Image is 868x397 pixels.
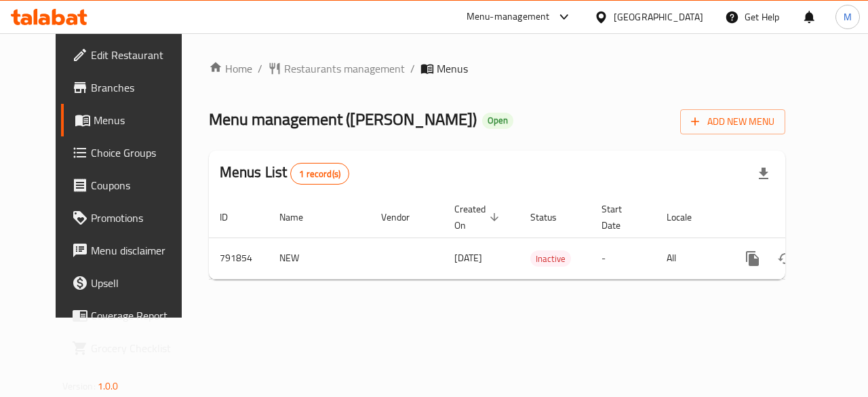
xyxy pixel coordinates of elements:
a: Menu disclaimer [61,234,201,267]
span: 1 record(s) [291,168,349,181]
span: Start Date [601,201,639,233]
span: M [844,10,852,24]
span: Vendor [381,209,427,225]
span: Created On [454,201,503,233]
span: Menus [94,112,190,128]
div: Inactive [530,250,571,267]
nav: breadcrumb [209,60,786,77]
span: Edit Restaurant [91,47,190,63]
a: Home [209,60,252,77]
td: NEW [269,238,370,279]
span: Menu disclaimer [91,242,190,259]
td: All [656,238,726,279]
button: Add New Menu [680,109,785,134]
span: Status [530,209,574,225]
a: Coupons [61,169,201,202]
span: Menu management ( [PERSON_NAME] ) [209,104,477,134]
li: / [410,60,415,77]
a: Edit Restaurant [61,39,201,71]
a: Upsell [61,267,201,299]
td: 791854 [209,238,269,279]
div: [GEOGRAPHIC_DATA] [614,10,703,24]
a: Restaurants management [268,60,405,77]
a: Menus [61,104,201,136]
span: Version: [62,377,96,395]
span: Promotions [91,210,190,226]
span: Name [279,209,321,225]
div: Export file [747,157,780,190]
a: Choice Groups [61,136,201,169]
span: [DATE] [454,249,482,267]
div: Total records count [290,163,349,185]
a: Promotions [61,202,201,234]
span: Restaurants management [284,60,405,77]
span: Upsell [91,275,190,291]
a: Grocery Checklist [61,332,201,364]
span: Coverage Report [91,307,190,324]
span: Locale [667,209,709,225]
div: Open [482,113,513,129]
span: Coupons [91,177,190,193]
span: Choice Groups [91,145,190,161]
span: Open [482,115,513,126]
button: Change Status [769,242,802,275]
span: ID [220,209,245,225]
span: Inactive [530,251,571,267]
span: 1.0.0 [98,377,119,395]
span: Menus [437,60,468,77]
span: Add New Menu [691,113,774,130]
a: Branches [61,71,201,104]
li: / [258,60,262,77]
button: more [736,242,769,275]
td: - [591,238,656,279]
div: Menu-management [467,9,550,25]
span: Branches [91,79,190,96]
a: Coverage Report [61,299,201,332]
span: Grocery Checklist [91,340,190,356]
h2: Menus List [220,162,349,185]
